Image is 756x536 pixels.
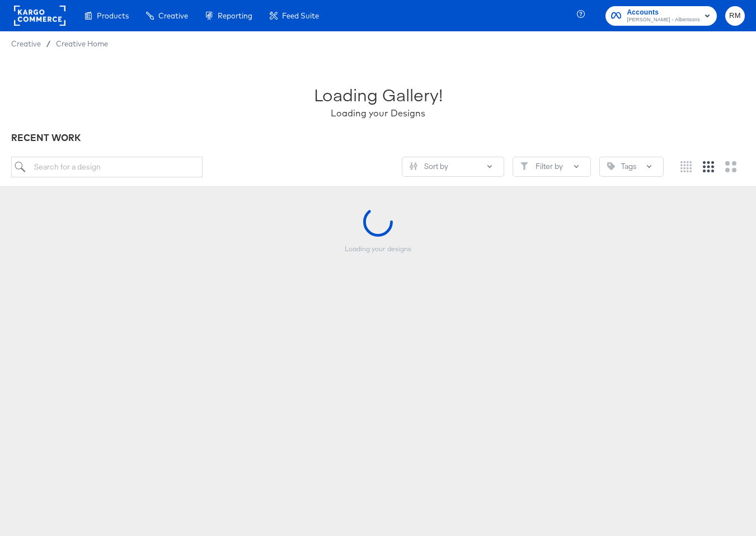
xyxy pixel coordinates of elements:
[627,7,700,18] span: Accounts
[725,6,745,26] button: RM
[520,162,528,170] svg: Filter
[314,83,443,107] div: Loading Gallery!
[322,245,434,319] div: Loading your designs
[11,39,41,48] span: Creative
[41,39,56,48] span: /
[97,11,129,20] span: Products
[725,161,736,172] svg: Large grid
[11,131,745,144] div: RECENT WORK
[599,157,664,177] button: TagTags
[331,107,425,120] div: Loading your Designs
[730,10,740,22] span: RM
[513,157,591,177] button: FilterFilter by
[680,161,692,172] svg: Small grid
[158,11,188,20] span: Creative
[56,39,108,48] a: Creative Home
[282,11,319,20] span: Feed Suite
[11,157,203,177] input: Search for a design
[605,6,717,26] button: Accounts[PERSON_NAME] - Albertsons
[410,162,417,170] svg: Sliders
[607,162,615,170] svg: Tag
[218,11,252,20] span: Reporting
[703,161,714,172] svg: Medium grid
[627,16,700,25] span: [PERSON_NAME] - Albertsons
[402,157,504,177] button: SlidersSort by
